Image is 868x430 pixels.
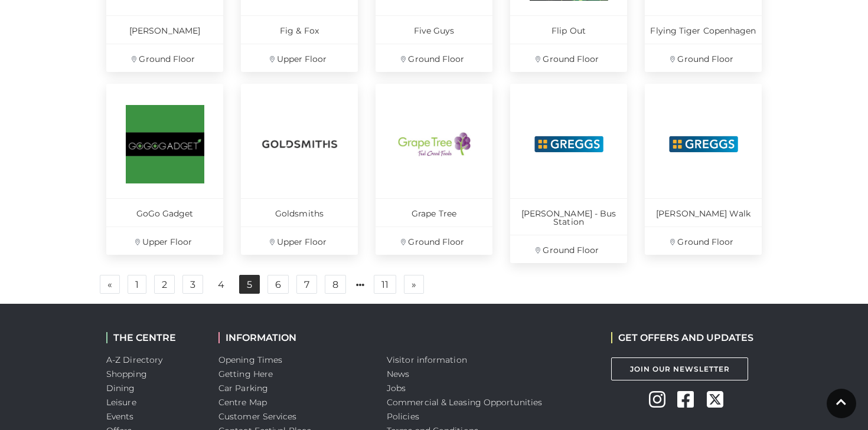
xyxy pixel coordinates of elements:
a: Customer Services [218,411,297,422]
a: 11 [374,275,396,294]
a: Visitor information [387,354,467,365]
h2: GET OFFERS AND UPDATES [611,332,753,343]
p: Upper Floor [241,44,358,72]
p: Ground Floor [645,227,762,255]
a: 3 [182,275,203,294]
a: Previous [100,275,120,294]
a: 2 [154,275,175,294]
a: Dining [106,383,135,393]
a: Jobs [387,383,406,393]
p: Goldsmiths [241,198,358,227]
p: Fig & Fox [241,15,358,44]
p: Ground Floor [106,44,223,72]
p: Upper Floor [241,227,358,255]
a: Join Our Newsletter [611,357,748,380]
a: [PERSON_NAME] - Bus Station Ground Floor [510,84,627,263]
h2: INFORMATION [218,332,369,343]
a: GoGo Gadget Upper Floor [106,84,223,255]
a: Policies [387,411,419,422]
p: Grape Tree [376,198,492,227]
a: Car Parking [218,383,268,393]
p: Ground Floor [510,44,627,72]
a: 8 [325,275,346,294]
a: A-Z Directory [106,354,162,365]
a: News [387,369,409,379]
p: Flying Tiger Copenhagen [645,15,762,44]
h2: THE CENTRE [106,332,201,343]
p: Ground Floor [376,227,492,255]
span: « [107,280,112,288]
span: » [412,280,416,288]
a: Grape Tree Ground Floor [376,84,492,255]
a: Next [404,275,424,294]
p: GoGo Gadget [106,198,223,227]
a: Getting Here [218,369,273,379]
p: Flip Out [510,15,627,44]
a: Goldsmiths Upper Floor [241,84,358,255]
p: Ground Floor [510,235,627,263]
a: 5 [239,275,260,294]
p: [PERSON_NAME] - Bus Station [510,198,627,235]
a: 7 [296,275,317,294]
a: 1 [128,275,146,294]
p: [PERSON_NAME] Walk [645,198,762,227]
a: Centre Map [218,397,267,408]
a: 6 [267,275,289,294]
p: Five Guys [376,15,492,44]
a: Opening Times [218,354,282,365]
a: 4 [211,275,231,294]
p: Ground Floor [376,44,492,72]
a: Commercial & Leasing Opportunities [387,397,542,408]
a: [PERSON_NAME] Walk Ground Floor [645,84,762,255]
p: Ground Floor [645,44,762,72]
a: Leisure [106,397,136,408]
a: Shopping [106,369,147,379]
p: Upper Floor [106,227,223,255]
a: Events [106,411,134,422]
p: [PERSON_NAME] [106,15,223,44]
